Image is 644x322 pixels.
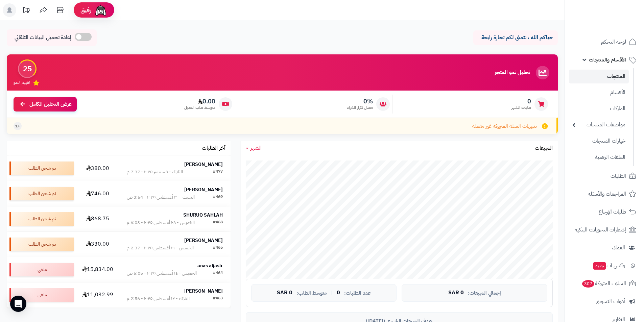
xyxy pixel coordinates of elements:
[9,263,74,276] div: ملغي
[569,257,640,274] a: وآتس آبجديد
[76,257,119,282] td: 15,834.00
[202,145,225,151] h3: آخر الطلبات
[76,206,119,231] td: 868.75
[9,162,74,175] div: تم شحن الطلب
[127,194,195,201] div: السبت - ٣٠ أغسطس ٢٠٢٥ - 3:54 ص
[495,70,530,76] h3: تحليل نمو المتجر
[593,261,625,270] span: وآتس آب
[535,145,553,151] h3: المبيعات
[94,3,108,17] img: ai-face.png
[569,150,629,165] a: الملفات الرقمية
[14,80,30,85] span: تقييم النمو
[575,225,626,234] span: إشعارات التحويلات البنكية
[76,156,119,181] td: 380.00
[184,105,215,110] span: متوسط طلب العميل
[569,186,640,202] a: المراجعات والأسئلة
[183,212,223,219] strong: SHURUQ SAHLAH
[251,144,262,152] span: الشهر
[569,101,629,116] a: الماركات
[127,295,190,302] div: الثلاثاء - ١٢ أغسطس ٢٠٢٥ - 2:56 م
[127,169,183,175] div: الثلاثاء - ٩ سبتمبر ٢٠٢٥ - 7:37 م
[184,288,223,295] strong: [PERSON_NAME]
[478,34,553,42] p: حياكم الله ، نتمنى لكم تجارة رابحة
[14,97,77,112] a: عرض التحليل الكامل
[127,270,197,277] div: الخميس - ١٤ أغسطس ٢٠٢٥ - 5:05 ص
[9,187,74,200] div: تم شحن الطلب
[569,70,629,83] a: المنتجات
[213,270,223,277] div: #464
[213,219,223,226] div: #468
[296,290,327,296] span: متوسط الطلب:
[184,237,223,244] strong: [PERSON_NAME]
[569,118,629,132] a: مواصفات المنتجات
[598,17,638,31] img: logo-2.png
[611,171,626,181] span: الطلبات
[589,55,626,65] span: الأقسام والمنتجات
[9,212,74,226] div: تم شحن الطلب
[569,240,640,256] a: العملاء
[184,186,223,193] strong: [PERSON_NAME]
[472,122,537,130] span: تنبيهات السلة المتروكة غير مفعلة
[18,3,35,19] a: تحديثات المنصة
[511,105,531,110] span: طلبات الشهر
[76,232,119,257] td: 330.00
[127,245,194,251] div: الخميس - ٢١ أغسطس ٢٠٢٥ - 2:37 م
[468,290,501,296] span: إجمالي المبيعات:
[213,295,223,302] div: #463
[213,245,223,251] div: #465
[29,100,72,108] span: عرض التحليل الكامل
[569,134,629,148] a: خيارات المنتجات
[511,98,531,105] span: 0
[76,181,119,206] td: 746.00
[448,290,464,296] span: 0 SAR
[569,85,629,100] a: الأقسام
[277,290,292,296] span: 0 SAR
[80,6,91,14] span: رفيق
[246,144,262,152] a: الشهر
[593,262,606,270] span: جديد
[347,105,373,110] span: معدل تكرار الشراء
[15,123,20,129] span: +1
[9,288,74,302] div: ملغي
[184,98,215,105] span: 0.00
[213,194,223,201] div: #469
[588,189,626,199] span: المراجعات والأسئلة
[569,34,640,50] a: لوحة التحكم
[9,238,74,251] div: تم شحن الطلب
[213,169,223,175] div: #477
[569,293,640,309] a: أدوات التسويق
[15,34,71,42] span: إعادة تحميل البيانات التلقائي
[569,275,640,292] a: السلات المتروكة307
[10,296,26,312] div: Open Intercom Messenger
[601,37,626,47] span: لوحة التحكم
[569,168,640,184] a: الطلبات
[337,290,340,296] span: 0
[184,161,223,168] strong: [PERSON_NAME]
[331,290,333,295] span: |
[569,204,640,220] a: طلبات الإرجاع
[344,290,371,296] span: عدد الطلبات:
[197,262,223,269] strong: anas aljasir
[76,282,119,307] td: 11,032.99
[581,279,626,288] span: السلات المتروكة
[599,207,626,217] span: طلبات الإرجاع
[582,280,594,288] span: 307
[127,219,195,226] div: الخميس - ٢٨ أغسطس ٢٠٢٥ - 6:03 م
[347,98,373,105] span: 0%
[596,297,625,306] span: أدوات التسويق
[569,222,640,238] a: إشعارات التحويلات البنكية
[612,243,625,252] span: العملاء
